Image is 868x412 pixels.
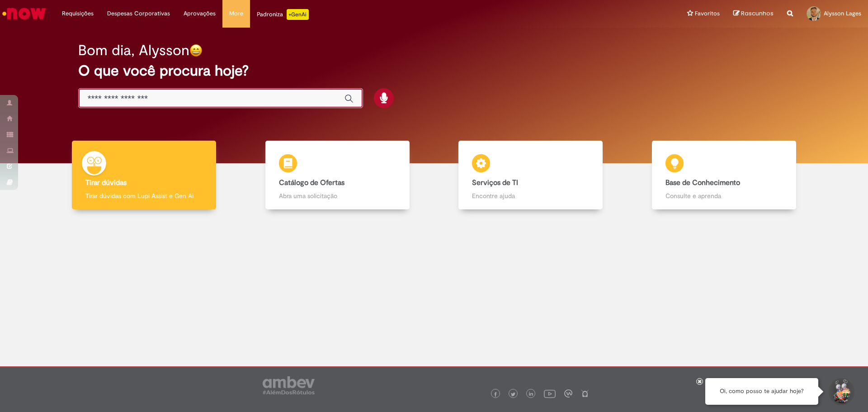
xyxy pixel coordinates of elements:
img: ServiceNow [1,5,47,23]
span: Aprovações [184,9,216,18]
img: happy-face.png [189,44,203,57]
a: Base de Conhecimento Consulte e aprenda [627,141,821,210]
b: Serviços de TI [472,178,518,187]
span: More [229,9,243,18]
img: logo_footer_linkedin.png [529,392,533,397]
b: Base de Conhecimento [665,178,740,187]
div: Padroniza [257,9,309,20]
img: logo_footer_youtube.png [544,388,556,399]
h2: O que você procura hoje? [78,63,790,79]
span: Rascunhos [741,9,774,18]
p: Abra uma solicitação [279,191,396,200]
img: logo_footer_workplace.png [564,389,572,398]
a: Catálogo de Ofertas Abra uma solicitação [241,141,434,210]
p: Tirar dúvidas com Lupi Assist e Gen Ai [85,191,203,200]
a: Tirar dúvidas Tirar dúvidas com Lupi Assist e Gen Ai [47,141,241,210]
img: logo_footer_facebook.png [493,392,498,397]
b: Catálogo de Ofertas [279,178,344,187]
a: Serviços de TI Encontre ajuda [434,141,627,210]
span: Favoritos [695,9,720,18]
h2: Bom dia, Alysson [78,43,189,58]
span: Alysson Lages [824,9,861,17]
p: +GenAi [287,9,309,20]
p: Encontre ajuda [472,191,589,200]
p: Consulte e aprenda [665,191,783,200]
img: logo_footer_naosei.png [581,389,589,398]
b: Tirar dúvidas [85,178,127,187]
button: Iniciar Conversa de Suporte [827,378,854,405]
img: logo_footer_twitter.png [511,392,515,397]
a: Rascunhos [733,9,774,18]
span: Requisições [62,9,94,18]
span: Despesas Corporativas [107,9,170,18]
div: Oi, como posso te ajudar hoje? [705,378,818,405]
img: logo_footer_ambev_rotulo_gray.png [263,376,315,394]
